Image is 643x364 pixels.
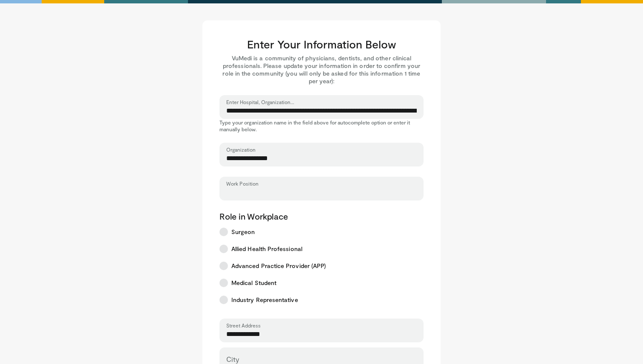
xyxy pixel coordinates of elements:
[226,99,294,105] label: Enter Hospital, Organization...
[231,296,298,304] span: Industry Representative
[219,211,424,222] p: Role in Workplace
[226,180,259,187] label: Work Position
[219,54,424,85] p: VuMedi is a community of physicians, dentists, and other clinical professionals. Please update yo...
[226,146,256,153] label: Organization
[231,279,276,287] span: Medical Student
[226,322,261,329] label: Street Address
[219,119,424,133] p: Type your organization name in the field above for autocomplete option or enter it manually below.
[231,245,302,253] span: Allied Health Professional
[219,37,424,51] h3: Enter Your Information Below
[231,228,255,236] span: Surgeon
[231,262,326,270] span: Advanced Practice Provider (APP)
